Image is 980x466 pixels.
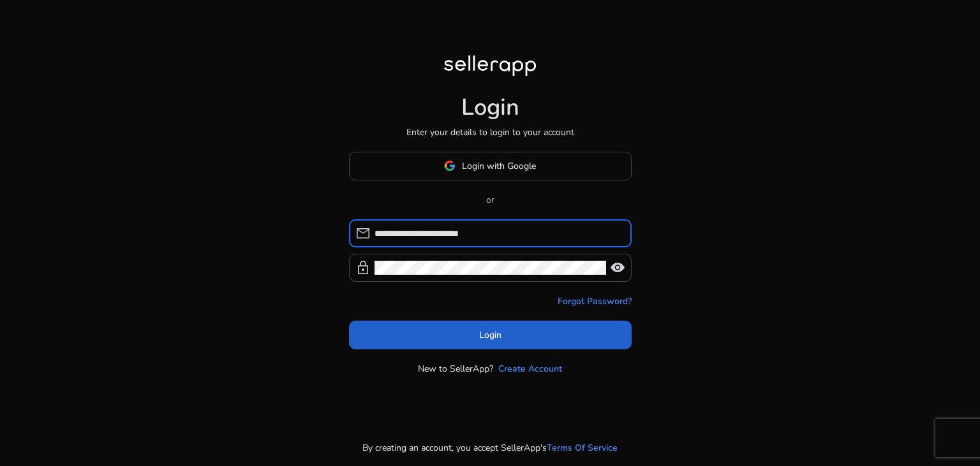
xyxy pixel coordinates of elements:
p: or [349,193,632,207]
span: Login with Google [462,159,536,173]
button: Login [349,321,632,349]
h1: Login [461,94,519,121]
button: Login with Google [349,152,632,180]
span: Login [479,328,501,342]
span: visibility [610,260,625,275]
p: Enter your details to login to your account [406,126,574,139]
p: New to SellerApp? [418,362,493,375]
span: lock [355,260,371,275]
a: Forgot Password? [558,295,632,308]
img: google-logo.svg [444,160,456,171]
span: mail [355,226,371,241]
a: Terms Of Service [547,441,618,455]
a: Create Account [498,362,562,375]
